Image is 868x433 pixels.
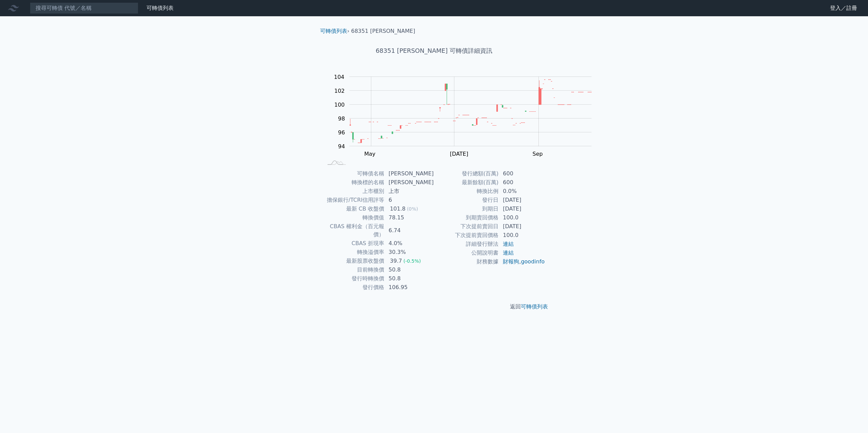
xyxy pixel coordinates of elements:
td: 發行日 [434,196,499,204]
td: 到期日 [434,204,499,213]
td: 到期賣回價格 [434,213,499,222]
td: 詳細發行辦法 [434,240,499,248]
td: [DATE] [499,204,545,213]
li: › [320,27,349,35]
td: 100.0 [499,213,545,222]
li: 68351 [PERSON_NAME] [351,27,415,35]
td: 轉換比例 [434,187,499,196]
td: [PERSON_NAME] [384,169,434,178]
td: 78.15 [384,213,434,222]
td: 0.0% [499,187,545,196]
td: 擔保銀行/TCRI信用評等 [323,196,384,204]
td: 可轉債名稱 [323,169,384,178]
input: 搜尋可轉債 代號／名稱 [30,2,138,14]
td: [DATE] [499,196,545,204]
td: 最新餘額(百萬) [434,178,499,187]
a: 財報狗 [503,258,519,265]
td: 600 [499,178,545,187]
td: 上市櫃別 [323,187,384,196]
td: [PERSON_NAME] [384,178,434,187]
td: 106.95 [384,283,434,292]
a: 可轉債列表 [146,5,174,11]
tspan: 100 [334,102,345,108]
a: 連結 [503,250,514,256]
td: 發行總額(百萬) [434,169,499,178]
a: 可轉債列表 [320,28,347,34]
a: goodinfo [521,258,545,265]
td: , [499,257,545,266]
g: Chart [331,74,602,157]
a: 連結 [503,241,514,247]
td: 轉換標的名稱 [323,178,384,187]
td: [DATE] [499,222,545,231]
td: 轉換溢價率 [323,248,384,257]
td: 上市 [384,187,434,196]
td: 50.8 [384,265,434,274]
h1: 68351 [PERSON_NAME] 可轉債詳細資訊 [315,46,553,56]
td: 6.74 [384,222,434,239]
tspan: 98 [338,115,345,122]
tspan: [DATE] [450,151,468,157]
td: 30.3% [384,248,434,257]
div: 101.8 [389,205,407,213]
tspan: 104 [334,74,344,80]
td: CBAS 權利金（百元報價） [323,222,384,239]
tspan: May [364,151,375,157]
td: 4.0% [384,239,434,248]
td: 50.8 [384,274,434,283]
td: 最新股票收盤價 [323,257,384,265]
a: 登入／註冊 [825,3,863,14]
span: (0%) [407,206,418,212]
td: CBAS 折現率 [323,239,384,248]
div: 39.7 [389,257,403,265]
td: 財務數據 [434,257,499,266]
tspan: 102 [334,88,345,94]
td: 發行價格 [323,283,384,292]
td: 下次提前賣回日 [434,222,499,231]
td: 下次提前賣回價格 [434,231,499,240]
td: 轉換價值 [323,213,384,222]
tspan: Sep [533,151,543,157]
td: 發行時轉換價 [323,274,384,283]
tspan: 94 [338,143,345,150]
td: 6 [384,196,434,204]
td: 600 [499,169,545,178]
td: 100.0 [499,231,545,240]
tspan: 96 [338,129,345,136]
span: (-0.5%) [403,258,421,264]
td: 公開說明書 [434,248,499,257]
td: 目前轉換價 [323,265,384,274]
p: 返回 [315,303,553,311]
td: 最新 CB 收盤價 [323,204,384,213]
a: 可轉債列表 [521,303,548,310]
